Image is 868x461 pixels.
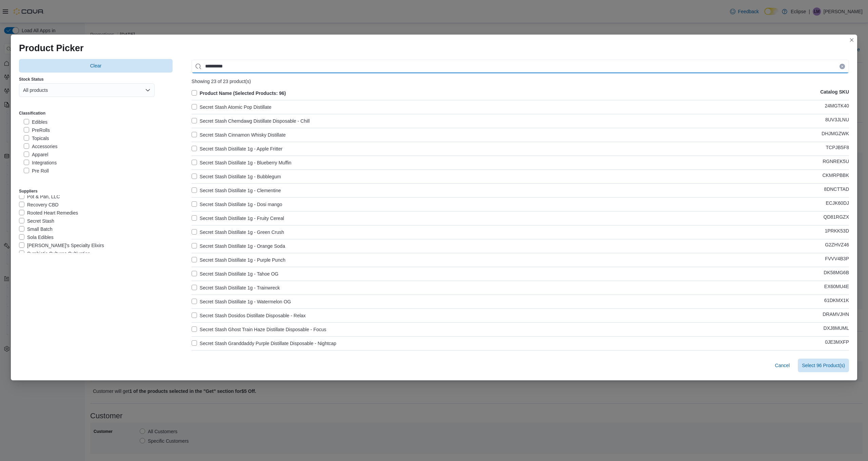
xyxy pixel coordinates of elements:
label: Edibles [24,118,47,126]
label: Secret Stash Distillate 1g - Orange Soda [192,242,285,250]
label: Recovery CBD [19,201,59,209]
label: Secret Stash Distillate 1g - Tahoe OG [192,270,278,278]
p: RGNREK5U [823,159,849,167]
label: Symbiotic Cultures Cultivation [19,249,90,258]
p: QD81RGZX [824,214,849,222]
label: Secret Stash Distillate 1g - Fruity Cereal [192,214,284,222]
p: 8DNCTTAD [824,186,849,195]
p: 0JE3MXFP [825,339,849,347]
label: Secret Stash Cinnamon Whisky Distillate [192,131,286,139]
p: FVVV4B3P [825,256,849,264]
p: 1PRKK53D [825,228,849,236]
label: Secret Stash Granddaddy Purple Distillate Disposable - Nightcap [192,339,336,347]
label: Classification [19,111,45,116]
label: Secret Stash Distillate 1g - Apple Fritter [192,145,282,153]
label: Secret Stash Ghost Train Haze Distillate Disposable - Focus [192,325,327,334]
p: 61DKMX1K [824,298,849,306]
p: EX60MU4E [824,284,849,292]
button: All products [19,83,155,97]
label: Topicals [24,134,49,142]
label: Secret Stash Distillate 1g - Trainwreck [192,284,280,292]
input: Use aria labels when no actual label is in use [192,60,849,73]
label: Integrations [24,159,57,167]
label: Pot & Pan, LLC [19,193,60,201]
label: Secret Stash Distillate 1g - Blueberry Muffin [192,159,292,167]
h1: Product Picker [19,43,84,54]
label: Secret Stash Distillate 1g - Green Crush [192,228,284,236]
button: Cancel [772,359,793,372]
p: ECJK60DJ [826,200,849,208]
label: Sola Edibles [19,233,54,241]
div: Showing 23 of 23 product(s) [192,79,849,84]
span: Select 96 Product(s) [802,362,845,369]
span: Clear [90,62,101,69]
label: Secret Stash Chemdawg Distillate Disposable - Chill [192,117,310,125]
label: Product Name (Selected Products: 96) [192,89,286,97]
label: Rooted Heart Remedies [19,209,78,217]
label: Suppliers [19,188,38,194]
button: Closes this modal window [848,36,856,44]
label: Small Batch [19,225,53,233]
label: Apparel [24,151,48,159]
p: TCPJB5F8 [826,145,849,153]
label: Stock Status [19,77,44,82]
label: Secret Stash Distillate 1g - Dosi mango [192,200,282,208]
label: Secret Stash Atomic Pop Distillate [192,103,272,111]
label: Secret Stash Distillate 1g - Clementine [192,186,281,195]
button: Clear input [840,64,845,69]
label: PreRolls [24,126,50,134]
p: G2ZHVZ46 [825,242,849,250]
button: Clear [19,59,173,73]
p: 8UV3JLNU [825,117,849,125]
span: Cancel [775,362,790,369]
label: Pre Roll [24,167,49,175]
p: DK58MG6B [824,270,849,278]
label: Accessories [24,142,57,151]
label: Secret Stash [19,217,54,225]
label: Secret Stash Distillate 1g - Purple Punch [192,256,285,264]
label: Secret Stash Distillate 1g - Watermelon OG [192,298,291,306]
p: DRAMVJHN [823,312,849,320]
button: Select 96 Product(s) [798,359,849,372]
p: Catalog SKU [820,89,849,97]
p: CKMRPBBK [822,173,849,181]
p: DXJ8MUML [824,325,849,334]
p: 24MGTK40 [825,103,849,111]
label: Secret Stash Dosidos Distillate Disposable - Relax [192,312,306,320]
label: Secret Stash Distillate 1g - Bubblegum [192,173,281,181]
p: DHJMGZWK [822,131,849,139]
label: [PERSON_NAME]'s Specialty Elixirs [19,241,104,249]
